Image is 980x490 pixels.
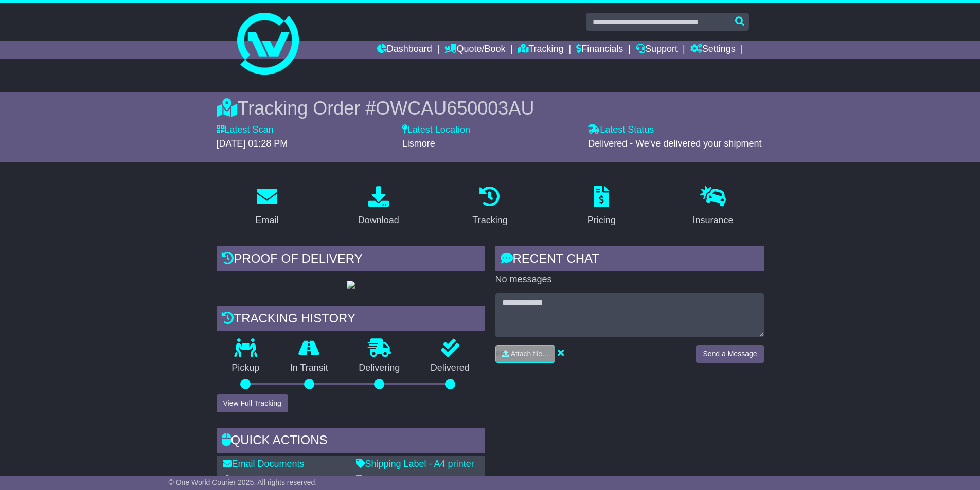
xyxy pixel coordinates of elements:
[376,98,534,119] span: OWCAU650003AU
[693,213,734,227] div: Insurance
[588,124,654,136] label: Latest Status
[495,274,764,285] p: No messages
[351,183,406,231] a: Download
[217,246,485,274] div: Proof of Delivery
[217,394,288,412] button: View Full Tracking
[217,306,485,334] div: Tracking history
[248,183,285,231] a: Email
[217,362,275,374] p: Pickup
[686,183,740,231] a: Insurance
[356,459,474,469] a: Shipping Label - A4 printer
[444,41,505,59] a: Quote/Book
[696,345,763,363] button: Send a Message
[217,428,485,456] div: Quick Actions
[588,138,761,149] span: Delivered - We've delivered your shipment
[518,41,563,59] a: Tracking
[581,183,622,231] a: Pricing
[495,246,764,274] div: RECENT CHAT
[377,41,432,59] a: Dashboard
[690,41,736,59] a: Settings
[358,213,399,227] div: Download
[472,213,507,227] div: Tracking
[344,362,416,374] p: Delivering
[587,213,616,227] div: Pricing
[223,475,323,485] a: Download Documents
[217,97,764,119] div: Tracking Order #
[275,362,344,374] p: In Transit
[223,459,305,469] a: Email Documents
[217,138,288,149] span: [DATE] 01:28 PM
[636,41,678,59] a: Support
[402,124,470,136] label: Latest Location
[217,124,274,136] label: Latest Scan
[576,41,623,59] a: Financials
[466,183,514,231] a: Tracking
[255,213,278,227] div: Email
[415,362,485,374] p: Delivered
[169,478,317,486] span: © One World Courier 2025. All rights reserved.
[402,138,435,149] span: Lismore
[347,281,355,289] img: GetPodImage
